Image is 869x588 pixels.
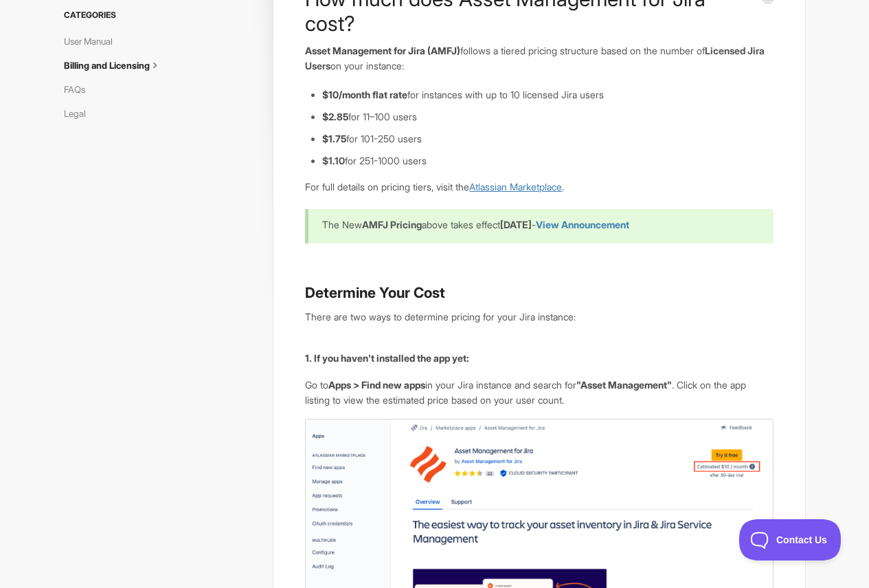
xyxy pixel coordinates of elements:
[322,109,773,124] li: for 11–100 users
[739,519,842,560] iframe: Toggle Customer Support
[305,283,773,303] h3: Determine Your Cost
[576,379,672,391] strong: "Asset Management"
[322,131,773,146] li: for 101-250 users
[64,54,172,76] a: Billing and Licensing
[305,43,773,73] p: follows a tiered pricing structure based on the number of on your instance:
[322,155,345,166] b: $1.10
[328,379,425,391] strong: Apps > Find new apps
[322,133,346,144] strong: $1.75
[469,181,562,193] a: Atlassian Marketplace
[305,309,773,325] p: There are two ways to determine pricing for your Jira instance:
[500,219,532,230] b: [DATE]
[64,3,235,28] h3: Categories
[322,153,773,168] li: for 251-1000 users
[322,89,407,100] strong: $10/month flat rate
[305,352,469,364] strong: 1. If you haven't installed the app yet:
[362,219,422,230] b: AMFJ Pricing
[64,78,95,100] a: FAQs
[305,378,773,407] p: Go to in your Jira instance and search for . Click on the app listing to view the estimated price...
[536,219,629,230] a: View Announcement
[322,217,756,232] p: The New above takes effect -
[64,102,96,124] a: Legal
[322,111,348,122] strong: $2.85
[305,179,773,195] p: For full details on pricing tiers, visit the .
[305,45,765,72] b: Licensed Jira Users
[322,87,773,102] li: for instances with up to 10 licensed Jira users
[305,45,460,56] strong: Asset Management for Jira (AMFJ)
[64,30,123,52] a: User Manual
